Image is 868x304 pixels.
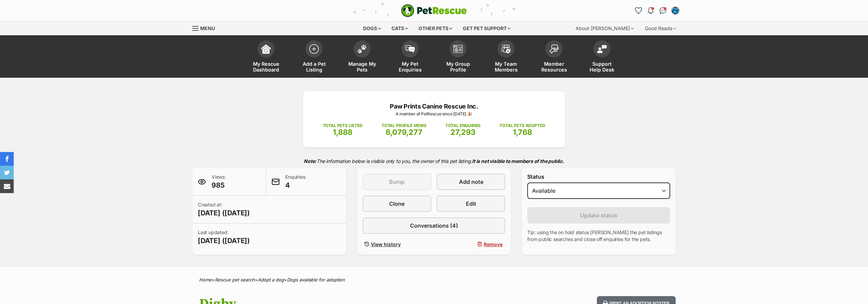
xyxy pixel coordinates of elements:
[549,44,559,53] img: member-resources-icon-8e73f808a243e03378d46382f2149f9095a855e16c252ad45f914b54edf8863c.svg
[198,208,250,218] span: [DATE] ([DATE])
[333,128,352,137] span: 1,888
[200,25,215,31] span: Menu
[633,5,681,16] ul: Account quick links
[499,123,545,129] p: TOTAL PETS ADOPTED
[242,37,290,78] a: My Rescue Dashboard
[198,236,250,245] span: [DATE] ([DATE])
[401,4,467,17] img: logo-e224e6f780fb5917bec1dbf3a21bbac754714ae5b6737aabdf751b685950b380.svg
[363,239,431,249] a: View history
[215,277,255,282] a: Rescue pet search
[597,45,607,53] img: help-desk-icon-fdf02630f3aa405de69fd3d07c3f3aa587a6932b1a1747fa1d2bba05be0121f9.svg
[382,123,426,129] p: TOTAL PROFILE VIEWS
[363,195,431,212] a: Clone
[513,128,532,137] span: 1,768
[386,37,434,78] a: My Pet Enquiries
[453,45,463,53] img: group-profile-icon-3fa3cf56718a62981997c0bc7e787c4b2cf8bcc04b72c1350f741eb67cf2f40e.svg
[285,174,306,190] p: Enquiries:
[482,37,530,78] a: My Team Members
[410,221,458,230] span: Conversations (4)
[347,61,377,73] span: Manage My Pets
[437,174,505,190] a: Add note
[387,22,413,35] div: Cats
[386,128,422,137] span: 6,079,277
[466,200,476,208] span: Edit
[192,154,676,168] p: The information below is visible only to you, the owner of this pet listing.
[458,22,515,35] div: Get pet support
[578,37,626,78] a: Support Help Desk
[313,102,555,111] p: Paw Prints Canine Rescue Inc.
[290,37,338,78] a: Add a Pet Listing
[672,7,679,14] img: Lisa Green profile pic
[450,128,475,137] span: 27,293
[571,22,639,35] div: About [PERSON_NAME]
[587,61,617,73] span: Support Help Desk
[212,180,226,190] span: 985
[660,7,667,14] img: chat-41dd97257d64d25036548639549fe6c8038ab92f7586957e7f3b1b290dea8141.svg
[539,61,569,73] span: Member Resources
[434,37,482,78] a: My Group Profile
[182,277,686,282] div: > > >
[363,174,431,190] button: Bump
[530,37,578,78] a: Member Resources
[338,37,386,78] a: Manage My Pets
[437,195,505,212] a: Edit
[287,277,345,282] a: Dogs available for adoption
[484,241,503,248] span: Remove
[389,178,405,186] span: Bump
[437,239,505,249] button: Remove
[309,44,319,54] img: add-pet-listing-icon-0afa8454b4691262ce3f59096e99ab1cd57d4a30225e0717b998d2c9b9846f56.svg
[645,5,656,16] button: Notifications
[459,178,483,186] span: Add note
[640,22,681,35] div: Good Reads
[501,45,511,53] img: team-members-icon-5396bd8760b3fe7c0b43da4ab00e1e3bb1a5d9ba89233759b79545d2d3fc5d0d.svg
[358,22,386,35] div: Dogs
[285,180,306,190] span: 4
[527,229,670,243] p: Tip: using the on hold status [PERSON_NAME] the pet listings from public searches and close off e...
[357,45,367,53] img: manage-my-pets-icon-02211641906a0b7f246fdf0571729dbe1e7629f14944591b6c1af311fb30b64b.svg
[443,61,473,73] span: My Group Profile
[192,22,220,34] a: Menu
[401,4,467,17] a: PetRescue
[304,158,316,164] strong: Note:
[258,277,284,282] a: Adopt a dog
[580,211,617,219] span: Update status
[323,123,363,129] p: TOTAL PETS LISTED
[261,44,271,54] img: dashboard-icon-eb2f2d2d3e046f16d808141f083e7271f6b2e854fb5c12c21221c1fb7104beca.svg
[648,7,653,14] img: notifications-46538b983faf8c2785f20acdc204bb7945ddae34d4c08c2a6579f10ce5e182be.svg
[395,61,425,73] span: My Pet Enquiries
[405,45,415,53] img: pet-enquiries-icon-7e3ad2cf08bfb03b45e93fb7055b45f3efa6380592205ae92323e6603595dc1f.svg
[251,61,281,73] span: My Rescue Dashboard
[313,111,555,117] p: A member of PetRescue since [DATE] 🎉
[472,158,564,164] strong: It is not visible to members of the public.
[299,61,329,73] span: Add a Pet Listing
[670,5,681,16] button: My account
[371,241,401,248] span: View history
[198,201,250,218] p: Created at:
[491,61,521,73] span: My Team Members
[527,174,670,180] label: Status
[363,217,506,234] a: Conversations (4)
[633,5,644,16] a: Favourites
[212,174,226,190] p: Views:
[389,200,405,208] span: Clone
[658,5,668,16] a: Conversations
[414,22,457,35] div: Other pets
[527,207,670,224] button: Update status
[199,277,212,282] a: Home
[198,229,250,245] p: Last updated:
[445,123,481,129] p: TOTAL ENQUIRIES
